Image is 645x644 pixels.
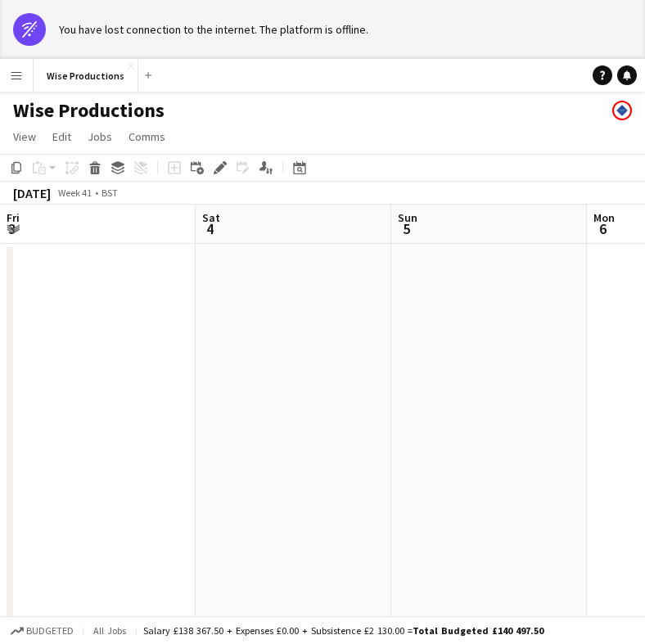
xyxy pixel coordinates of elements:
[7,126,43,147] a: View
[202,210,220,225] span: Sat
[122,126,172,147] a: Comms
[26,625,74,637] span: Budgeted
[88,129,112,144] span: Jobs
[52,129,71,144] span: Edit
[612,101,632,120] app-user-avatar: Paul Harris
[13,185,51,201] div: [DATE]
[81,126,119,147] a: Jobs
[13,129,36,144] span: View
[129,129,165,144] span: Comms
[593,210,615,225] span: Mon
[13,98,165,123] h1: Wise Productions
[200,219,220,238] span: 4
[143,624,544,637] div: Salary £138 367.50 + Expenses £0.00 + Subsistence £2 130.00 =
[4,219,20,238] span: 3
[54,187,95,199] span: Week 41
[101,187,118,199] div: BST
[395,219,417,238] span: 5
[591,219,615,238] span: 6
[413,624,544,637] span: Total Budgeted £140 497.50
[398,210,417,225] span: Sun
[59,22,368,37] div: You have lost connection to the internet. The platform is offline.
[34,60,138,92] button: Wise Productions
[8,622,76,640] button: Budgeted
[46,126,78,147] a: Edit
[7,210,20,225] span: Fri
[90,624,129,637] span: All jobs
